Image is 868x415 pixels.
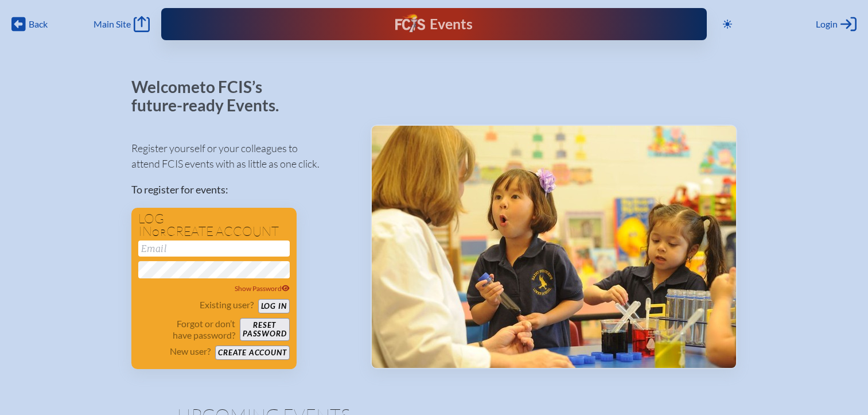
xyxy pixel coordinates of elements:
[215,346,289,360] button: Create account
[131,78,292,114] p: Welcome to FCIS’s future-ready Events.
[94,18,131,30] span: Main Site
[131,182,352,197] p: To register for events:
[372,126,736,368] img: Events
[170,346,211,357] p: New user?
[138,241,290,257] input: Email
[29,18,48,30] span: Back
[94,16,150,32] a: Main Site
[200,299,254,311] p: Existing user?
[138,318,236,341] p: Forgot or don’t have password?
[258,299,290,313] button: Log in
[240,318,289,341] button: Resetpassword
[138,212,290,238] h1: Log in create account
[235,284,290,293] span: Show Password
[152,227,166,238] span: or
[816,18,838,30] span: Login
[316,14,552,34] div: FCIS Events — Future ready
[131,141,352,172] p: Register yourself or your colleagues to attend FCIS events with as little as one click.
